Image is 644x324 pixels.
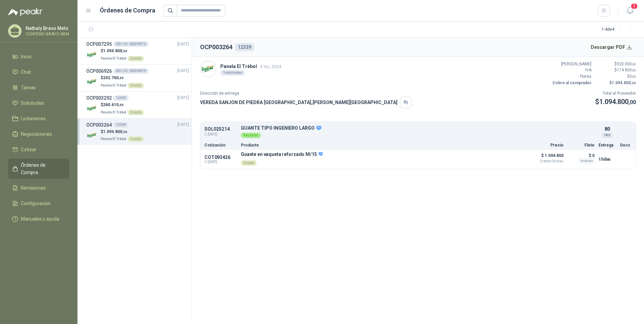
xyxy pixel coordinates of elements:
[595,97,636,107] p: $
[103,102,124,107] span: 260.610
[113,95,129,101] div: 12403
[200,61,216,77] img: Company Logo
[86,94,189,116] a: OCP00329212403[DATE] Company Logo$260.610,00Panela El TrébolDirecto
[119,103,124,107] span: ,00
[26,26,69,31] p: Nathaly Bravo Melo
[8,112,69,125] a: Licitaciones
[551,73,591,80] p: Fletes
[86,121,189,142] a: OCP00326412339[DATE] Company Logo$1.094.800,00Panela El TrébolDirecto
[103,48,127,53] span: 1.094.800
[8,97,69,109] a: Solicitudes
[113,68,149,74] div: 001-OC -00014819
[551,61,591,67] p: [PERSON_NAME]
[605,125,610,133] p: 80
[617,62,636,66] span: 920.000
[8,81,69,94] a: Tareas
[86,67,112,75] h3: OCP006926
[122,130,127,134] span: ,00
[113,122,129,128] div: 12339
[632,62,636,66] span: ,00
[602,24,636,35] div: 1 - 4 de 4
[119,76,124,80] span: ,00
[551,67,591,73] p: IVA
[241,133,261,138] div: Recibido
[177,68,189,74] span: [DATE]
[21,146,36,153] span: Cotizar
[629,99,636,105] span: ,00
[128,136,144,142] div: Directo
[241,125,594,131] p: GUANTE TIPO INGENIERO LARGO
[200,99,397,106] p: VEREDA SANJON DE PIEDRA [GEOGRAPHIC_DATA] , [PERSON_NAME][GEOGRAPHIC_DATA]
[235,43,254,51] div: 12339
[8,66,69,78] a: Chat
[8,128,69,140] a: Negociaciones
[530,143,563,147] p: Precio
[21,53,32,60] span: Inicio
[101,129,144,135] p: $
[86,49,98,61] img: Company Logo
[530,152,563,163] p: $ 1.094.800
[100,6,155,15] h1: Órdenes de Compra
[204,160,237,164] span: C: [DATE]
[86,40,189,62] a: OCP007295001-OC -00014973[DATE] Company Logo$1.094.800,00Panela El TrébolDirecto
[8,50,69,63] a: Inicio
[617,68,636,72] span: 174.800
[631,81,636,85] span: ,00
[587,40,636,54] button: Descargar PDF
[220,70,245,75] div: 1 solicitudes
[204,143,237,147] p: Cotización
[595,67,636,73] p: $
[177,95,189,101] span: [DATE]
[128,110,144,115] div: Directo
[103,129,127,134] span: 1.094.800
[8,8,42,16] img: Logo peakr
[26,32,69,36] p: CONFEIND BRAVO NBM
[599,98,636,106] span: 1.094.800
[86,103,98,115] img: Company Logo
[21,161,63,176] span: Órdenes de Compra
[101,102,144,108] p: $
[599,155,616,163] p: 15 días
[595,90,636,97] p: Total al Proveedor
[128,56,144,61] div: Directo
[86,94,112,102] h3: OCP003292
[177,41,189,47] span: [DATE]
[21,215,59,223] span: Manuales y ayuda
[101,57,126,60] span: Panela El Trébol
[128,83,144,88] div: Directo
[568,143,594,147] p: Flete
[200,42,232,52] h2: OCP003264
[86,67,189,89] a: OCP006926001-OC -00014819[DATE] Company Logo$242.760,00Panela El TrébolDirecto
[101,84,126,87] span: Panela El Trébol
[8,197,69,210] a: Configuración
[21,200,51,207] span: Configuración
[620,143,632,147] p: Docs
[8,159,69,179] a: Órdenes de Compra
[624,5,636,17] button: 3
[204,155,237,160] p: COT093426
[602,133,613,138] div: PAR
[8,143,69,156] a: Cotizar
[8,182,69,194] a: Remisiones
[86,76,98,88] img: Company Logo
[551,80,591,86] p: Cobro al comprador
[21,130,52,138] span: Negociaciones
[200,90,412,97] p: Dirección de entrega
[21,99,44,107] span: Solicitudes
[632,68,636,72] span: ,00
[632,75,636,78] span: ,00
[21,84,36,91] span: Tareas
[86,121,112,129] h3: OCP003264
[122,49,127,53] span: ,00
[21,68,31,76] span: Chat
[103,75,124,80] span: 242.760
[579,158,594,164] div: Incluido
[630,74,636,79] span: 0
[595,73,636,80] p: $
[86,40,112,48] h3: OCP007295
[113,41,149,47] div: 001-OC -00014973
[595,61,636,67] p: $
[177,122,189,128] span: [DATE]
[260,64,282,69] span: 3 dic, 2024
[568,152,594,160] p: $ 0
